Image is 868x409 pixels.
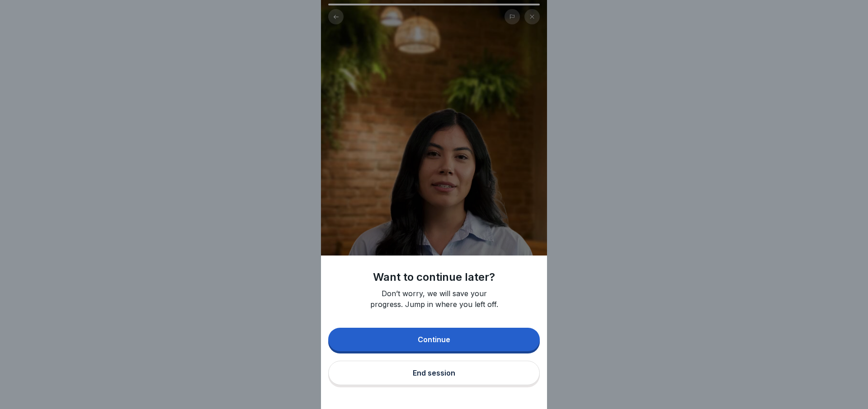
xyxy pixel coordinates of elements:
[418,335,450,344] div: Continue
[373,270,495,284] h1: Want to continue later?
[413,369,455,377] div: End session
[366,288,502,310] p: Don’t worry, we will save your progress. Jump in where you left off.
[328,328,540,351] button: Continue
[328,361,540,385] button: End session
